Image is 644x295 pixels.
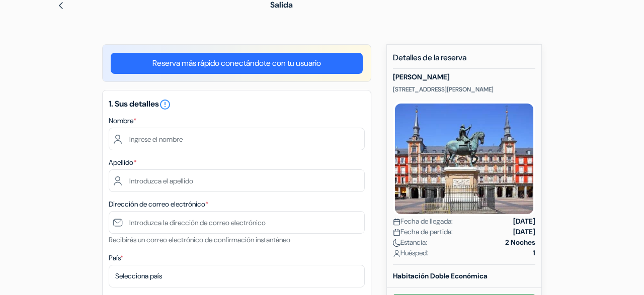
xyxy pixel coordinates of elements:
input: Introduzca el apellido [109,169,365,192]
i: error_outline [159,99,171,111]
a: Reserva más rápido conectándote con tu usuario [111,53,363,74]
a: error_outline [159,99,171,109]
img: calendar.svg [393,229,400,236]
h5: 1. Sus detalles [109,99,365,111]
img: calendar.svg [393,218,400,226]
label: Nombre [109,116,136,126]
label: Apellido [109,157,136,168]
span: Estancia: [393,237,427,248]
p: [STREET_ADDRESS][PERSON_NAME] [393,85,535,93]
span: Fecha de partida: [393,227,453,237]
img: moon.svg [393,239,400,247]
label: Dirección de correo electrónico [109,199,208,210]
small: Recibirás un correo electrónico de confirmación instantáneo [109,235,290,244]
span: Huésped: [393,248,428,258]
strong: [DATE] [513,216,535,227]
b: Habitación Doble Económica [393,271,488,280]
label: País [109,253,123,263]
h5: Detalles de la reserva [393,53,535,69]
span: Fecha de llegada: [393,216,453,227]
strong: 2 Noches [505,237,535,248]
img: left_arrow.svg [57,2,65,10]
strong: 1 [533,248,535,258]
h5: [PERSON_NAME] [393,73,535,81]
input: Ingrese el nombre [109,128,365,150]
img: user_icon.svg [393,250,400,257]
input: Introduzca la dirección de correo electrónico [109,211,365,234]
strong: [DATE] [513,227,535,237]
